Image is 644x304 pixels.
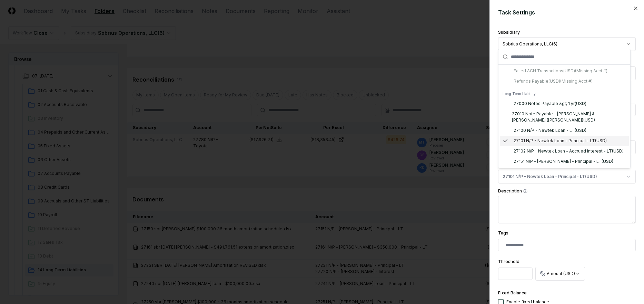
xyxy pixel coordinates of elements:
label: Fixed Balance [498,290,527,295]
div: Long Term Liability [500,89,629,98]
div: Subsidiary [498,30,636,34]
div: 27100 N/P - Newtek Loan - LT ( USD ) [514,127,586,134]
div: 27010 Note Payable - [PERSON_NAME] & [PERSON_NAME] ([PERSON_NAME]) ( USD ) [512,111,626,123]
div: 27101 N/P - Newtek Loan - Principal - LT ( USD ) [514,138,607,144]
div: 27102 N/P - Newtek Loan - Accrued Interest - LT ( USD ) [514,148,624,154]
label: Threshold [498,259,519,264]
div: Suggestions [498,65,630,168]
button: Description [523,189,527,193]
label: Description [498,189,636,193]
div: 27000 Notes Payable &gt; 1 yr ( USD ) [514,101,586,107]
button: 27101 N/P - Newtek Loan - Principal - LT ( USD ) [498,170,636,184]
div: 27151 N/P - [PERSON_NAME] - Principal - LT ( USD ) [514,158,613,165]
h2: Task Settings [498,8,636,17]
label: Tags [498,230,508,235]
